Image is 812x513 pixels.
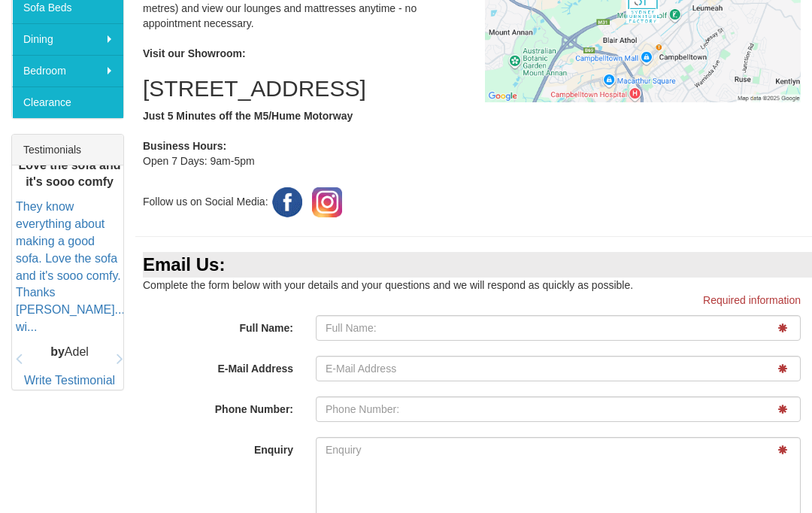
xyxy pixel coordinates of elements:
[135,252,812,293] div: Complete the form below with your details and your questions and we will respond as quickly as po...
[24,374,115,387] a: Write Testimonial
[135,315,304,335] label: Full Name:
[16,201,140,334] a: They know everything about making a good sofa. Love the sofa and it's sooo comfy. Thanks [PERSON_...
[147,293,801,308] p: Required information
[143,252,812,278] div: Email Us:
[143,76,462,101] h2: [STREET_ADDRESS]
[143,47,462,122] b: Visit our Showroom: Just 5 Minutes off the M5/Hume Motorway
[12,55,123,87] a: Bedroom
[135,437,304,457] label: Enquiry
[16,344,123,361] p: Adel
[12,23,123,55] a: Dining
[316,315,801,341] input: Full Name:
[12,135,123,165] div: Testimonials
[135,396,304,417] label: Phone Number:
[268,184,306,221] img: Facebook
[316,396,801,422] input: Phone Number:
[12,87,123,118] a: Clearance
[135,356,304,376] label: E-Mail Address
[18,159,120,189] b: Love the sofa and it's sooo comfy
[308,184,346,221] img: Instagram
[143,140,226,152] b: Business Hours:
[316,356,801,381] input: E-Mail Address
[50,345,65,358] b: by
